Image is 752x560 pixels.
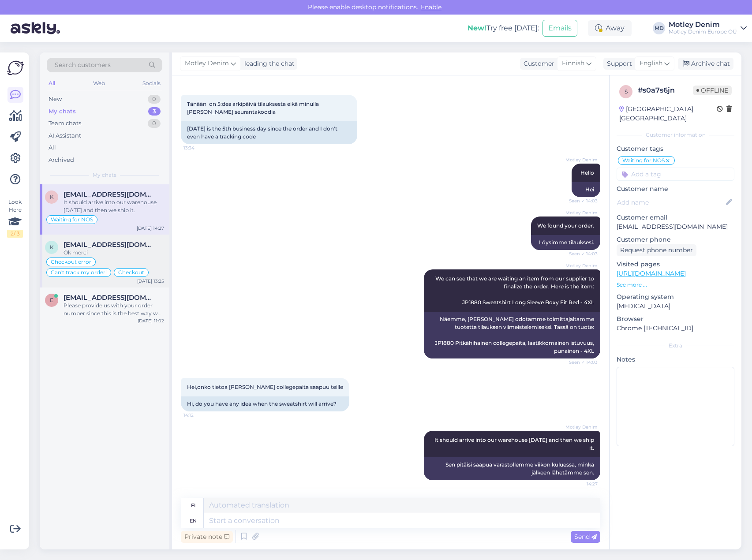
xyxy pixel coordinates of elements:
[49,119,81,128] div: Team chats
[617,281,734,289] p: See more ...
[7,230,23,238] div: 2 / 3
[187,384,343,390] span: Hei,onko tietoa [PERSON_NAME] collegepaita saapuu teille
[565,250,598,257] span: Seen ✓ 14:03
[617,131,734,139] div: Customer information
[50,194,54,200] span: k
[617,269,686,277] a: [URL][DOMAIN_NAME]
[91,78,107,89] div: Web
[187,101,320,115] span: Tänään on 5:des arkipäivä tilauksesta eikä minulla [PERSON_NAME] seurantakoodia
[617,222,734,231] p: [EMAIL_ADDRESS][DOMAIN_NAME]
[190,513,197,528] div: en
[619,105,717,123] div: [GEOGRAPHIC_DATA], [GEOGRAPHIC_DATA]
[51,259,91,265] span: Checkout error
[50,297,53,303] span: E
[434,437,595,451] span: It should arrive into our warehouse [DATE] and then we ship it.
[565,209,598,216] span: Motley Denim
[424,457,600,480] div: Sen pitäisi saapua varastollemme viikon kuluessa, minkä jälkeen lähetämme sen.
[693,86,732,95] span: Offline
[418,3,444,11] span: Enable
[435,275,595,306] span: We can see that we are waiting an item from our supplier to finalize the order. Here is the item:...
[137,278,164,284] div: [DATE] 13:25
[185,59,229,68] span: Motley Denim
[565,481,598,487] span: 14:27
[64,302,164,317] div: Please provide us with your order number since this is the best way we can help you. Order number...
[468,24,486,32] b: New!
[64,294,155,302] span: Esbenarndt@gmail.com
[617,342,734,350] div: Extra
[241,59,295,68] div: leading the chat
[7,60,24,76] img: Askly Logo
[565,262,598,269] span: Motley Denim
[191,498,195,513] div: fi
[64,190,155,198] span: karppa52@gmail.com
[617,260,734,269] p: Visited pages
[49,95,62,104] div: New
[565,198,598,204] span: Seen ✓ 14:03
[572,182,600,197] div: Hei
[141,78,162,89] div: Socials
[653,22,665,34] div: MD
[64,249,164,257] div: Ok merci
[617,184,734,194] p: Customer name
[565,359,598,366] span: Seen ✓ 14:03
[603,59,632,68] div: Support
[617,324,734,333] p: Chrome [TECHNICAL_ID]
[565,157,598,163] span: Motley Denim
[138,317,164,324] div: [DATE] 11:02
[183,412,217,418] span: 14:12
[181,396,349,411] div: Hi, do you have any idea when the sweatshirt will arrive?
[50,244,54,250] span: K
[424,312,600,358] div: Näemme, [PERSON_NAME] odotamme toimittajaltamme tuotetta tilauksen viimeistelemiseksi. Tässä on t...
[638,85,693,96] div: # s0a7s6jn
[580,169,594,176] span: Hello
[468,23,539,34] div: Try free [DATE]:
[565,424,598,430] span: Motley Denim
[49,107,76,116] div: My chats
[617,235,734,244] p: Customer phone
[669,28,737,35] div: Motley Denim Europe OÜ
[617,302,734,311] p: [MEDICAL_DATA]
[678,58,733,70] div: Archive chat
[49,131,81,140] div: AI Assistant
[51,217,93,222] span: Waiting for NOS
[588,20,632,36] div: Away
[617,198,724,207] input: Add name
[531,235,600,250] div: Löysimme tilauksesi.
[617,168,734,181] input: Add a tag
[51,270,107,275] span: Can't track my order!
[137,225,164,231] div: [DATE] 14:27
[183,145,217,151] span: 13:34
[148,119,161,128] div: 0
[574,533,597,541] span: Send
[640,59,662,68] span: English
[669,21,737,28] div: Motley Denim
[617,314,734,324] p: Browser
[148,95,161,104] div: 0
[7,198,23,238] div: Look Here
[617,355,734,364] p: Notes
[64,198,164,214] div: It should arrive into our warehouse [DATE] and then we ship it.
[625,88,628,95] span: s
[617,292,734,302] p: Operating system
[617,213,734,222] p: Customer email
[49,143,56,152] div: All
[622,158,665,163] span: Waiting for NOS
[617,244,696,256] div: Request phone number
[148,107,161,116] div: 3
[537,222,594,229] span: We found your order.
[181,531,233,543] div: Private note
[542,20,577,37] button: Emails
[181,121,357,144] div: [DATE] is the 5th business day since the order and I don't even have a tracking code
[520,59,554,68] div: Customer
[669,21,747,35] a: Motley DenimMotley Denim Europe OÜ
[55,60,111,70] span: Search customers
[617,144,734,153] p: Customer tags
[562,59,584,68] span: Finnish
[118,270,144,275] span: Checkout
[47,78,57,89] div: All
[93,171,116,179] span: My chats
[64,241,155,249] span: Kediersc@gmail.com
[49,156,74,164] div: Archived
